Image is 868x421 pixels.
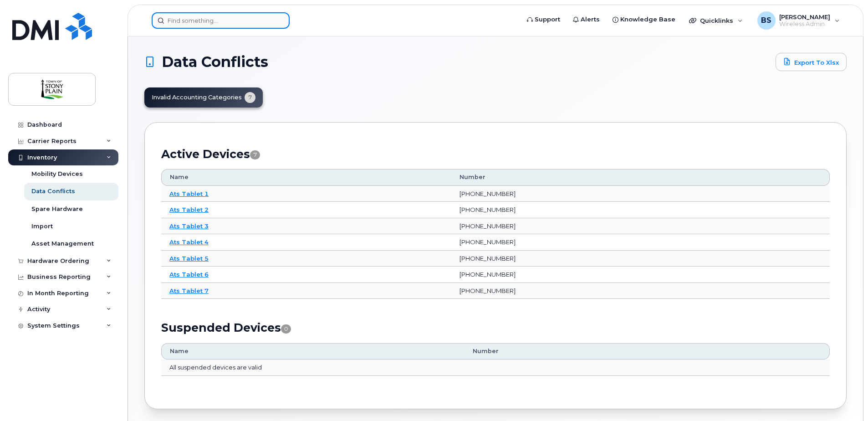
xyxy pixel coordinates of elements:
td: [PHONE_NUMBER] [451,267,830,283]
td: [PHONE_NUMBER] [451,234,830,251]
a: Ats Tablet 1 [169,190,209,197]
th: Number [465,343,830,359]
td: [PHONE_NUMBER] [451,251,830,267]
a: Ats Tablet 5 [169,255,209,262]
td: All suspended devices are valid [161,359,830,376]
span: Data Conflicts [162,55,268,69]
td: [PHONE_NUMBER] [451,218,830,235]
td: [PHONE_NUMBER] [451,202,830,218]
th: Number [451,169,830,185]
h2: Active Devices [161,147,830,161]
a: Ats Tablet 7 [169,287,209,294]
td: [PHONE_NUMBER] [451,283,830,299]
span: 7 [250,150,260,159]
a: Export to Xlsx [776,53,847,71]
span: 0 [281,324,291,334]
a: Ats Tablet 2 [169,206,209,213]
a: Ats Tablet 6 [169,271,209,278]
th: Name [161,343,465,359]
th: Name [161,169,451,185]
a: Ats Tablet 4 [169,238,209,246]
h2: Suspended Devices [161,321,830,334]
a: Ats Tablet 3 [169,222,209,230]
td: [PHONE_NUMBER] [451,186,830,202]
